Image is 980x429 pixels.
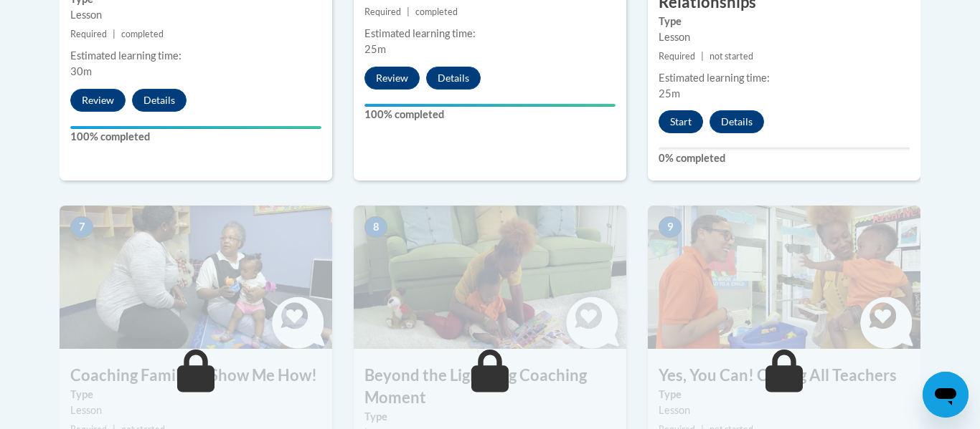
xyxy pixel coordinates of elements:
[364,409,616,425] label: Type
[648,206,920,349] img: Course Image
[415,6,458,17] span: completed
[659,29,910,45] div: Lesson
[426,67,481,90] button: Details
[70,89,126,112] button: Review
[364,26,616,42] div: Estimated learning time:
[354,365,626,409] h3: Beyond the Lightning Coaching Moment
[364,43,386,55] span: 25m
[923,372,969,418] iframe: Button to launch messaging window
[364,67,420,90] button: Review
[354,206,626,349] img: Course Image
[132,89,187,112] button: Details
[659,110,703,133] button: Start
[70,48,321,64] div: Estimated learning time:
[364,216,387,238] span: 8
[70,65,92,77] span: 30m
[659,14,910,29] label: Type
[70,29,107,39] span: Required
[364,6,401,17] span: Required
[701,51,704,62] span: |
[70,126,321,129] div: Your progress
[659,51,695,62] span: Required
[659,70,910,86] div: Estimated learning time:
[60,206,332,349] img: Course Image
[70,387,321,403] label: Type
[659,87,680,100] span: 25m
[60,365,332,387] h3: Coaching Families? Show Me How!
[659,403,910,418] div: Lesson
[70,403,321,418] div: Lesson
[364,104,616,107] div: Your progress
[121,29,164,39] span: completed
[648,365,920,387] h3: Yes, You Can! Calling All Teachers
[659,216,682,238] span: 9
[70,216,93,238] span: 7
[70,129,321,145] label: 100% completed
[710,110,764,133] button: Details
[364,107,616,122] label: 100% completed
[710,51,753,62] span: not started
[407,6,410,17] span: |
[659,150,910,166] label: 0% completed
[659,387,910,403] label: Type
[113,29,116,39] span: |
[70,7,321,23] div: Lesson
